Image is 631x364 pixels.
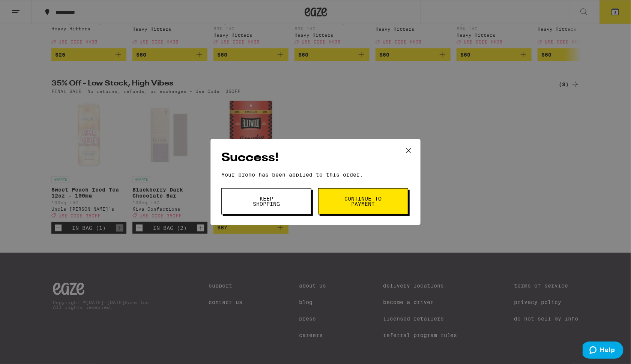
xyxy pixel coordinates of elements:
button: Keep Shopping [221,188,311,214]
p: Your promo has been applied to this order. [221,172,410,178]
span: Continue to payment [344,196,382,207]
h2: Success! [221,150,410,166]
iframe: Opens a widget where you can find more information [583,342,623,360]
span: Keep Shopping [247,196,285,207]
button: Continue to payment [318,188,408,214]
